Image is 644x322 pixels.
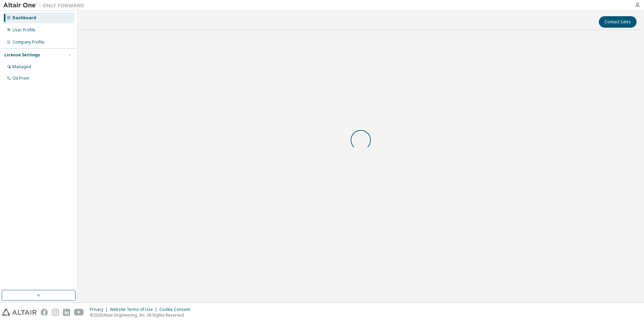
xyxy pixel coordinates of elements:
div: Cookie Consent [159,307,194,312]
div: On Prem [12,76,29,81]
div: Website Terms of Use [110,307,159,312]
img: Altair One [3,2,88,9]
div: Managed [12,64,31,70]
p: © 2025 Altair Engineering, Inc. All Rights Reserved. [90,312,194,318]
button: Contact Sales [599,16,637,28]
img: instagram.svg [52,309,59,316]
img: youtube.svg [74,309,84,316]
div: Privacy [90,307,110,312]
div: License Settings [4,52,40,58]
div: User Profile [12,27,35,33]
img: altair_logo.svg [2,309,37,316]
div: Company Profile [12,39,44,45]
img: linkedin.svg [63,309,70,316]
img: facebook.svg [41,309,48,316]
div: Dashboard [12,15,36,21]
